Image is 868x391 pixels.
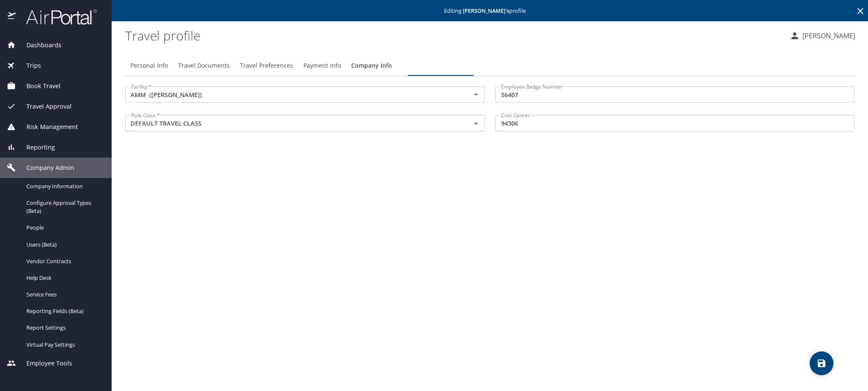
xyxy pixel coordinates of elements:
[17,9,97,25] img: airportal-logo.png
[470,89,482,101] button: Open
[16,40,61,50] span: Dashboards
[114,8,865,14] p: Editing profile
[26,341,101,349] span: Virtual Pay Settings
[8,9,17,25] img: icon-airportal.png
[16,81,61,91] span: Book Travel
[810,351,833,375] button: save
[16,102,72,111] span: Travel Approval
[125,22,783,49] h1: Travel profile
[16,359,72,368] span: Employee Tools
[463,7,509,14] strong: [PERSON_NAME] 's
[125,55,854,76] div: Profile
[351,60,392,71] span: Company Info
[178,60,230,71] span: Travel Documents
[26,199,101,215] span: Configure Approval Types (Beta)
[26,290,101,299] span: Service Fees
[303,60,341,71] span: Payment Info
[26,182,101,190] span: Company Information
[786,28,859,43] button: [PERSON_NAME]
[470,118,482,129] button: Open
[16,163,74,172] span: Company Admin
[130,60,168,71] span: Personal Info
[26,241,101,249] span: Users (Beta)
[26,274,101,282] span: Help Desk
[240,60,293,71] span: Travel Preferences
[495,115,855,131] input: EX:
[26,324,101,332] span: Report Settings
[495,86,855,103] input: EX: 16820
[26,307,101,315] span: Reporting Fields (Beta)
[16,61,41,70] span: Trips
[800,31,855,41] p: [PERSON_NAME]
[26,224,101,232] span: People
[16,143,55,152] span: Reporting
[26,257,101,265] span: Vendor Contracts
[16,122,78,132] span: Risk Management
